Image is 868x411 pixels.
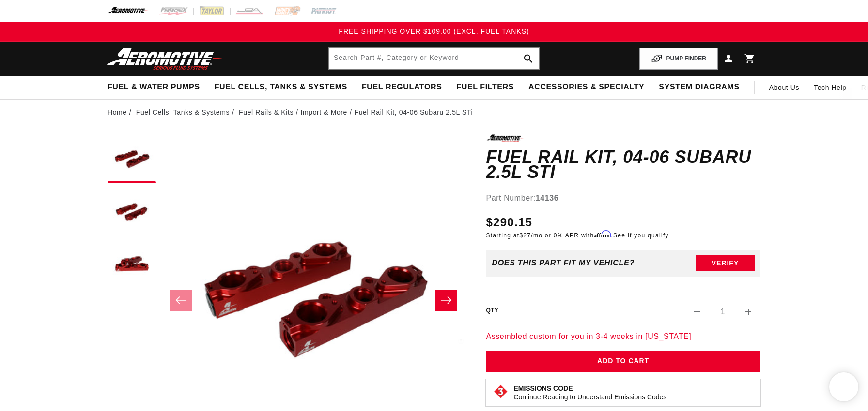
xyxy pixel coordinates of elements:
[513,384,666,401] button: Emissions CodeContinue Reading to Understand Emissions Codes
[486,214,532,231] span: $290.15
[659,82,739,92] span: System Diagrams
[329,48,539,69] input: Search by Part Number, Category or Keyword
[486,192,760,205] div: Part Number:
[355,76,449,99] summary: Fuel Regulators
[486,351,760,372] button: Add to Cart
[108,134,156,183] button: Load image 1 in gallery view
[486,149,760,180] h1: Fuel Rail Kit, 04-06 Subaru 2.5L STi
[108,188,156,236] button: Load image 2 in gallery view
[493,384,509,399] img: Emissions code
[339,28,529,35] span: FREE SHIPPING OVER $109.00 (EXCL. FUEL TANKS)
[536,194,559,202] strong: 14136
[355,107,473,117] li: Fuel Rail Kit, 04-06 Subaru 2.5L STi
[435,290,457,311] button: Slide right
[170,290,192,311] button: Slide left
[239,107,294,117] a: Fuel Rails & Kits
[594,231,611,238] span: Affirm
[696,255,755,271] button: Verify
[362,82,442,92] span: Fuel Regulators
[513,384,573,392] strong: Emissions Code
[518,48,539,69] button: search button
[762,76,806,99] a: About Us
[806,76,854,99] summary: Tech Help
[521,76,651,99] summary: Accessories & Specialty
[301,107,355,117] li: Import & More
[108,107,760,117] nav: breadcrumbs
[108,241,156,289] button: Load image 3 in gallery view
[486,231,668,240] p: Starting at /mo or 0% APR with .
[513,393,666,401] p: Continue Reading to Understand Emissions Codes
[456,82,514,92] span: Fuel Filters
[486,330,760,343] p: Assembled custom for you in 3-4 weeks in [US_STATE]
[207,76,355,99] summary: Fuel Cells, Tanks & Systems
[108,82,200,92] span: Fuel & Water Pumps
[136,107,237,117] li: Fuel Cells, Tanks & Systems
[613,232,669,239] a: See if you qualify - Learn more about Affirm Financing (opens in modal)
[769,84,799,91] span: About Us
[104,47,225,70] img: Aeromotive
[492,259,635,267] div: Does This part fit My vehicle?
[651,76,746,99] summary: System Diagrams
[108,107,127,117] a: Home
[519,232,531,239] span: $27
[528,82,644,92] span: Accessories & Specialty
[215,82,347,92] span: Fuel Cells, Tanks & Systems
[814,82,847,93] span: Tech Help
[100,76,207,99] summary: Fuel & Water Pumps
[449,76,521,99] summary: Fuel Filters
[639,48,718,70] button: PUMP FINDER
[486,307,498,315] label: QTY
